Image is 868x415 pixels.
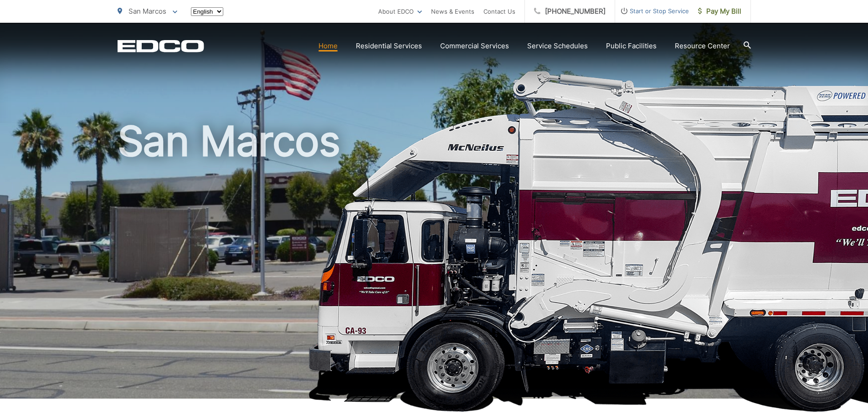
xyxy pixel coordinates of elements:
a: Home [318,41,338,51]
a: News & Events [431,6,474,17]
span: Pay My Bill [698,6,741,17]
a: Resource Center [675,41,730,51]
h1: San Marcos [118,118,751,407]
a: Residential Services [356,41,422,51]
select: Select a language [191,7,223,16]
a: Service Schedules [527,41,588,51]
a: EDCD logo. Return to the homepage. [118,40,204,52]
span: San Marcos [128,7,166,15]
a: About EDCO [378,6,422,17]
a: Public Facilities [606,41,657,51]
a: Contact Us [483,6,515,17]
a: Commercial Services [440,41,509,51]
